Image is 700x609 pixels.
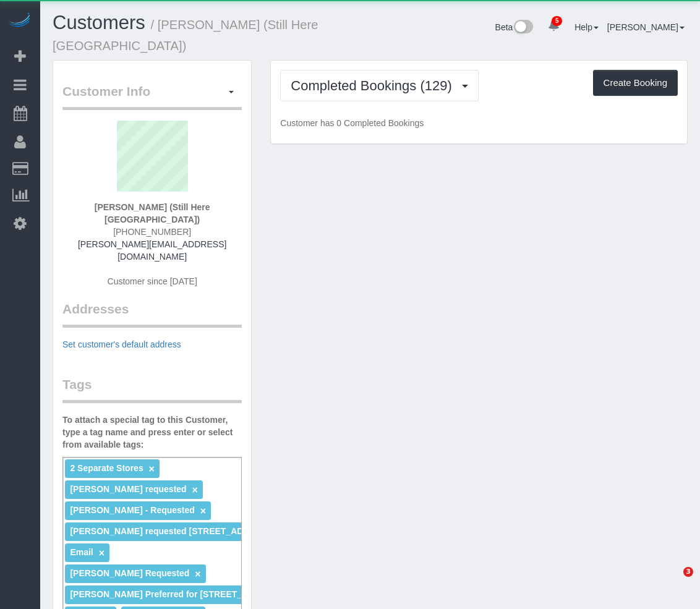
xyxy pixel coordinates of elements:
[513,20,533,36] img: New interface
[280,117,678,129] p: Customer has 0 Completed Bookings
[53,12,145,33] a: Customers
[70,526,276,536] span: [PERSON_NAME] requested [STREET_ADDRESS]
[70,463,143,473] span: 2 Separate Stores
[192,485,198,495] a: ×
[99,548,105,558] a: ×
[593,70,678,96] button: Create Booking
[70,547,93,557] span: Email
[95,202,210,224] strong: [PERSON_NAME] (Still Here [GEOGRAPHIC_DATA])
[291,78,458,93] span: Completed Bookings (129)
[70,589,359,599] span: [PERSON_NAME] Preferred for [STREET_ADDRESS][PERSON_NAME]
[53,18,318,53] small: / [PERSON_NAME] (Still Here [GEOGRAPHIC_DATA])
[658,567,688,597] iframe: Intercom live chat
[280,70,479,101] button: Completed Bookings (129)
[113,227,191,237] span: [PHONE_NUMBER]
[62,414,242,451] label: To attach a special tag to this Customer, type a tag name and press enter or select from availabl...
[78,239,226,262] a: [PERSON_NAME][EMAIL_ADDRESS][DOMAIN_NAME]
[552,16,562,26] span: 5
[62,375,242,403] legend: Tags
[542,12,566,40] a: 5
[200,506,206,516] a: ×
[149,464,155,474] a: ×
[607,22,685,32] a: [PERSON_NAME]
[683,567,693,577] span: 3
[70,505,194,515] span: [PERSON_NAME] - Requested
[62,339,181,349] a: Set customer's default address
[7,12,32,30] img: Automaid Logo
[70,484,186,494] span: [PERSON_NAME] requested
[574,22,599,32] a: Help
[195,569,200,579] a: ×
[62,82,242,110] legend: Customer Info
[495,22,534,32] a: Beta
[108,276,197,286] span: Customer since [DATE]
[70,568,189,578] span: [PERSON_NAME] Requested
